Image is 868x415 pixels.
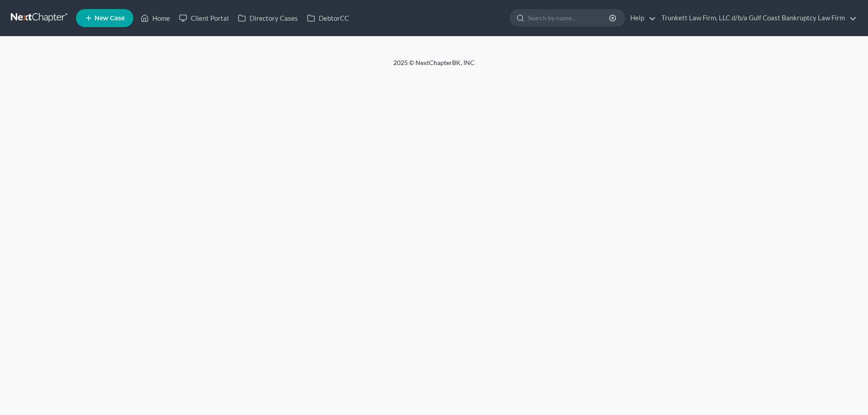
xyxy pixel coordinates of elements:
[233,10,302,26] a: Directory Cases
[176,58,692,75] div: 2025 © NextChapterBK, INC
[175,10,233,26] a: Client Portal
[94,15,125,22] span: New Case
[302,10,354,26] a: DebtorCC
[136,10,175,26] a: Home
[626,10,656,26] a: Help
[657,10,857,26] a: Trunkett Law Firm, LLC d/b/a Gulf Coast Bankruptcy Law Firm
[528,9,610,26] input: Search by name...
